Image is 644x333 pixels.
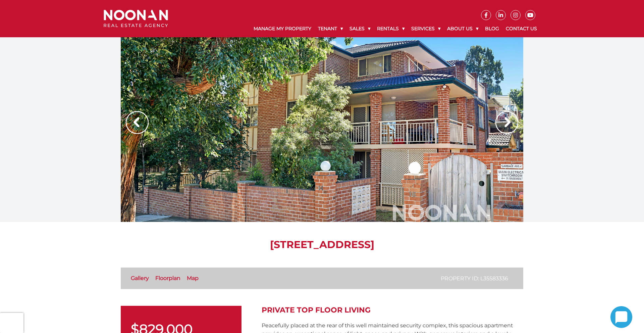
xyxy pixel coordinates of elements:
[408,20,444,37] a: Services
[444,20,482,37] a: About Us
[126,111,149,134] img: Arrow slider
[482,20,502,37] a: Blog
[187,275,199,281] a: Map
[155,275,180,281] a: Floorplan
[131,275,149,281] a: Gallery
[250,20,315,37] a: Manage My Property
[346,20,374,37] a: Sales
[104,10,168,28] img: Noonan Real Estate Agency
[262,306,523,315] h2: Private Top Floor Living
[374,20,408,37] a: Rentals
[121,239,523,251] h1: [STREET_ADDRESS]
[441,274,508,283] p: Property ID: L35583336
[315,20,346,37] a: Tenant
[495,111,518,134] img: Arrow slider
[502,20,540,37] a: Contact Us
